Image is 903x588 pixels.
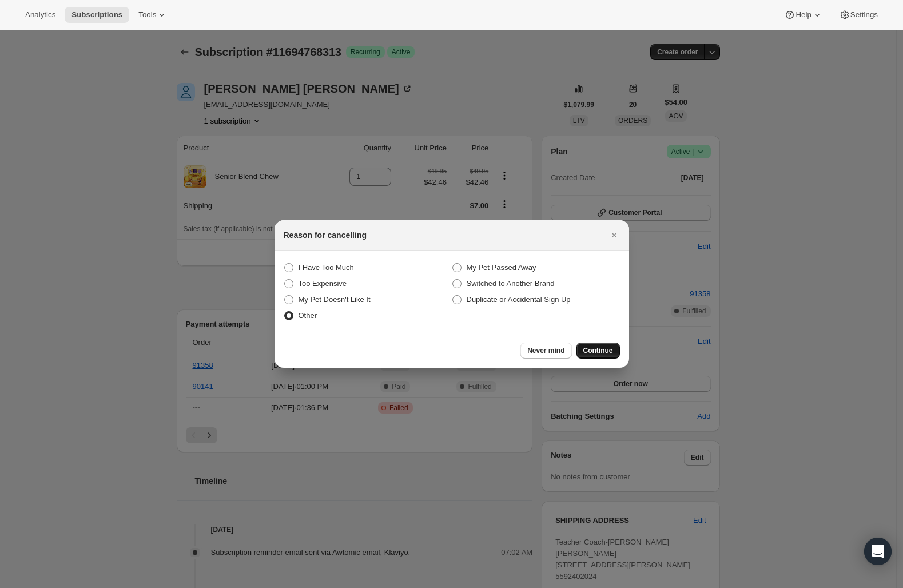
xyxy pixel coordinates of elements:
[18,7,62,23] button: Analytics
[832,7,885,23] button: Settings
[576,343,620,359] button: Continue
[299,263,354,272] span: I Have Too Much
[65,7,129,23] button: Subscriptions
[299,279,347,288] span: Too Expensive
[606,227,622,243] button: Close
[71,10,122,19] span: Subscriptions
[132,7,174,23] button: Tools
[583,346,613,355] span: Continue
[777,7,829,23] button: Help
[520,343,571,359] button: Never mind
[284,229,367,241] h2: Reason for cancelling
[850,10,878,19] span: Settings
[467,279,555,288] span: Switched to Another Brand
[795,10,811,19] span: Help
[299,311,317,320] span: Other
[25,10,55,19] span: Analytics
[299,295,371,304] span: My Pet Doesn't Like It
[467,295,571,304] span: Duplicate or Accidental Sign Up
[138,10,156,19] span: Tools
[527,346,564,355] span: Never mind
[864,538,892,565] div: Open Intercom Messenger
[467,263,536,272] span: My Pet Passed Away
